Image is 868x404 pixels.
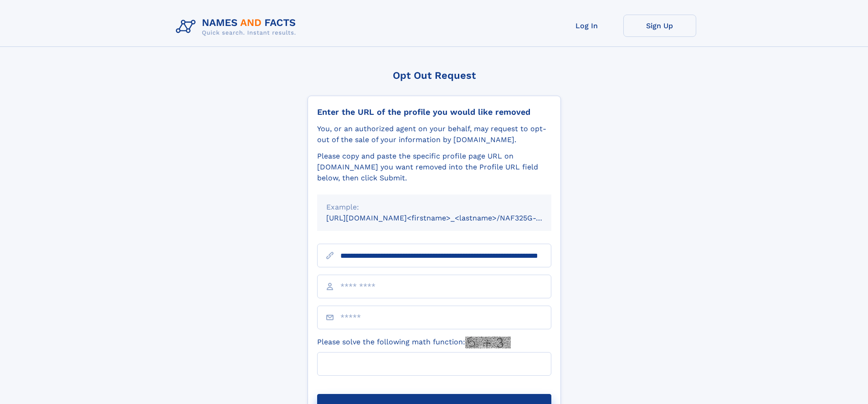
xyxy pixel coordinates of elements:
[317,107,551,117] div: Enter the URL of the profile you would like removed
[317,337,511,348] label: Please solve the following math function:
[172,15,303,39] img: Logo Names and Facts
[623,15,696,37] a: Sign Up
[317,123,551,145] div: You, or an authorized agent on your behalf, may request to opt-out of the sale of your informatio...
[308,70,561,81] div: Opt Out Request
[550,15,623,37] a: Log In
[317,151,551,184] div: Please copy and paste the specific profile page URL on [DOMAIN_NAME] you want removed into the Pr...
[326,214,569,222] small: [URL][DOMAIN_NAME]<firstname>_<lastname>/NAF325G-xxxxxxxx
[326,202,542,213] div: Example:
